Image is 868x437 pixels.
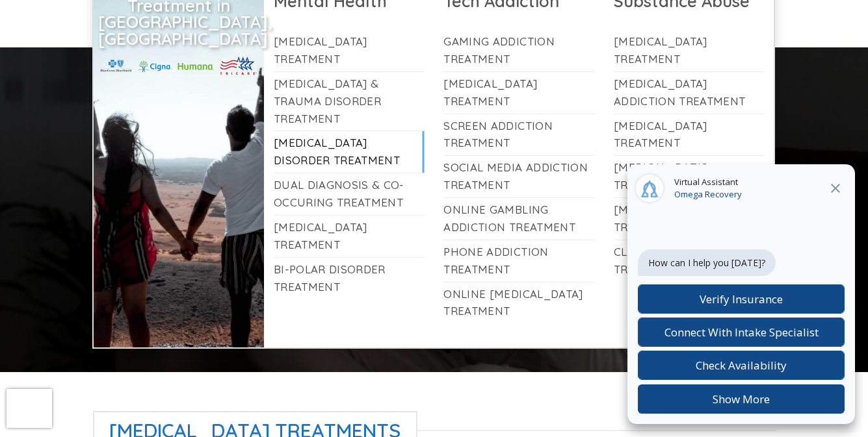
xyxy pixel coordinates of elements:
[443,156,594,197] a: Social Media Addiction Treatment
[443,282,594,324] a: Online [MEDICAL_DATA] Treatment
[614,30,765,71] a: [MEDICAL_DATA] Treatment
[443,72,594,114] a: [MEDICAL_DATA] Treatment
[443,240,594,282] a: Phone Addiction Treatment
[614,72,765,114] a: [MEDICAL_DATA] Addiction Treatment
[274,131,425,173] a: [MEDICAL_DATA] Disorder Treatment
[443,114,594,156] a: Screen Addiction Treatment
[274,72,425,131] a: [MEDICAL_DATA] & Trauma Disorder Treatment
[443,30,594,71] a: Gaming Addiction Treatment
[614,114,765,156] a: [MEDICAL_DATA] Treatment
[274,216,425,257] a: [MEDICAL_DATA] Treatment
[443,198,594,240] a: Online Gambling Addiction Treatment
[614,198,765,240] a: [MEDICAL_DATA] Treatment
[614,156,765,197] a: [MEDICAL_DATA] Treatment
[7,389,52,428] iframe: reCAPTCHA
[274,30,425,71] a: [MEDICAL_DATA] Treatment
[274,258,425,299] a: Bi-Polar Disorder Treatment
[614,240,765,282] a: Club Drugs Addiction Treatment
[274,173,425,215] a: Dual Diagnosis & Co-Occuring Treatment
